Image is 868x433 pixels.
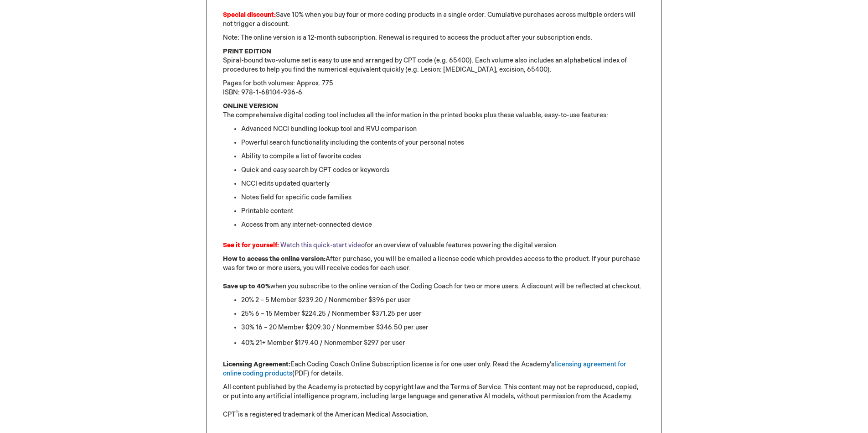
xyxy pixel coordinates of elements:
p: Pages for both volumes: Approx. 775 ISBN: 978-1-68104-936-6 [223,79,645,97]
p: The comprehensive digital coding tool includes all the information in the printed books plus thes... [223,102,645,120]
a: Watch this quick-start video [280,241,365,249]
p: Each Coding Coach Online Subscription license is for one user only. Read the Academy's (PDF) for ... [223,360,645,378]
p: Save 10% when you buy four or more coding products in a single order. Cumulative purchases across... [223,10,645,29]
strong: ONLINE VERSION [223,102,278,110]
li: Quick and easy search by CPT codes or keywords [241,166,645,175]
a: licensing agreement for online coding products [223,360,626,377]
li: NCCI edits updated quarterly [241,179,645,188]
strong: Licensing Agreement: [223,360,290,368]
li: Printable content [241,207,645,216]
li: 30% 16 – 20 Member $209.30 / Nonmember $346.50 per user [241,323,645,332]
p: All content published by the Academy is protected by copyright law and the Terms of Service. This... [223,383,645,419]
p: Note: The online version is a 12-month subscription. Renewal is required to access the product af... [223,33,645,42]
strong: Special discount: [223,11,276,19]
font: See it for yourself: [223,241,279,249]
strong: Save up to 40% [223,282,270,290]
sup: ® [236,410,238,416]
li: Notes field for specific code families [241,193,645,202]
li: Advanced NCCI bundling lookup tool and RVU comparison [241,125,645,134]
li: Access from any internet-connected device [241,220,645,230]
li: 40% 21+ Member $179.40 / Nonmember $297 per user [241,337,645,349]
strong: PRINT EDITION [223,47,271,55]
p: After purchase, you will be emailed a license code which provides access to the product. If your ... [223,255,645,291]
li: 20% 2 – 5 Member $239.20 / Nonmember $396 per user [241,296,645,305]
p: Spiral-bound two-volume set is easy to use and arranged by CPT code (e.g. 65400). Each volume als... [223,47,645,74]
li: 25% 6 – 15 Member $224.25 / Nonmember $371.25 per user [241,309,645,318]
li: Ability to compile a list of favorite codes [241,152,645,161]
li: Powerful search functionality including the contents of your personal notes [241,138,645,147]
strong: How to access the online version: [223,255,325,263]
p: for an overview of valuable features powering the digital version. [223,241,645,250]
